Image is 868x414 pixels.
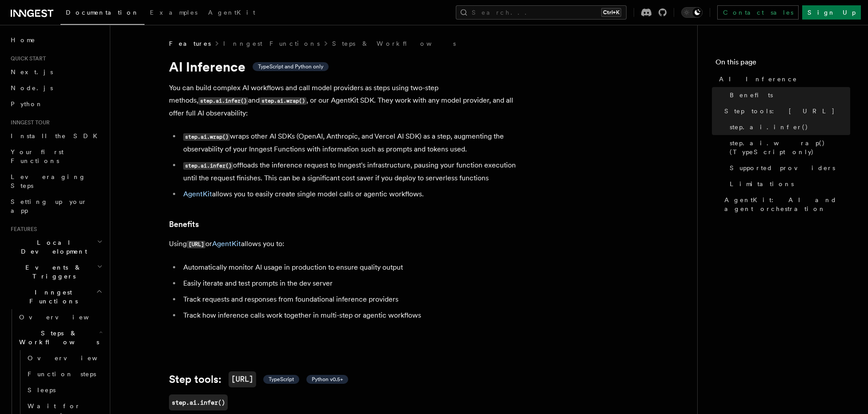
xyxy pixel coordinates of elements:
span: step.ai.infer() [730,123,808,131]
a: step.ai.infer() [726,119,850,135]
code: [URL] [187,241,205,248]
span: Features [7,226,37,233]
button: Local Development [7,235,104,259]
span: Home [11,36,36,44]
h1: AI Inference [169,59,525,75]
span: Install the SDK [11,132,103,139]
li: allows you to easily create single model calls or agentic workflows. [181,188,525,200]
span: Step tools: [URL] [724,107,835,115]
span: Benefits [730,91,773,100]
span: Your first Functions [11,148,64,164]
code: step.ai.wrap() [260,97,306,105]
span: TypeScript and Python only [258,63,323,70]
span: Examples [150,9,197,16]
li: Track requests and responses from foundational inference providers [181,293,525,306]
a: Overview [16,309,104,325]
a: AgentKit [203,3,261,24]
a: Leveraging Steps [7,169,104,194]
span: Events & Triggers [7,263,97,281]
h4: On this page [715,57,850,71]
span: step.ai.wrap() (TypeScript only) [730,139,850,156]
a: Setting up your app [7,194,104,219]
a: Inngest Functions [223,39,320,48]
li: Easily iterate and test prompts in the dev server [181,277,525,290]
a: Node.js [7,80,104,96]
span: Features [169,39,211,48]
a: step.ai.wrap() (TypeScript only) [726,135,850,160]
kbd: Ctrl+K [601,8,621,17]
li: Track how inference calls work together in multi-step or agentic workflows [181,309,525,322]
code: [URL] [229,371,256,387]
a: Benefits [726,87,850,103]
a: AgentKit: AI and agent orchestration [721,192,850,217]
span: Steps & Workflows [16,329,99,346]
button: Toggle dark mode [681,7,703,18]
code: step.ai.wrap() [183,133,230,141]
span: Inngest tour [7,119,50,126]
a: Home [7,32,104,48]
span: AgentKit [208,9,255,16]
a: AI Inference [715,71,850,87]
span: Python [11,100,43,107]
span: Supported providers [730,163,835,172]
a: AgentKit [183,190,212,198]
span: Sleeps [28,386,56,394]
button: Steps & Workflows [16,325,104,350]
a: Function steps [24,366,104,382]
a: Install the SDK [7,128,104,144]
span: Leveraging Steps [11,173,86,189]
p: Using or allows you to: [169,238,525,251]
code: step.ai.infer() [183,162,233,170]
span: Limitations [730,179,794,188]
button: Search...Ctrl+K [456,5,627,20]
a: AgentKit [212,239,241,248]
li: Automatically monitor AI usage in production to ensure quality output [181,261,525,274]
span: AI Inference [719,75,797,84]
button: Events & Triggers [7,259,104,284]
a: Contact sales [717,5,799,20]
span: Next.js [11,68,53,76]
span: Setting up your app [11,198,87,214]
span: Overview [19,314,111,321]
a: Your first Functions [7,144,104,169]
a: Benefits [169,218,199,231]
a: Overview [24,350,104,366]
a: Sign Up [802,5,861,20]
span: Function steps [28,370,96,378]
a: Examples [145,3,203,24]
span: Python v0.5+ [312,376,343,383]
a: Documentation [60,3,145,25]
span: TypeScript [269,376,294,383]
p: You can build complex AI workflows and call model providers as steps using two-step methods, and ... [169,82,525,119]
span: Overview [28,354,119,362]
span: AgentKit: AI and agent orchestration [724,195,850,213]
span: Inngest Functions [7,288,96,306]
a: Supported providers [726,160,850,176]
a: Next.js [7,64,104,80]
span: Local Development [7,238,97,256]
a: Steps & Workflows [332,39,456,48]
span: Node.js [11,84,53,92]
a: Sleeps [24,382,104,398]
a: step.ai.infer() [169,394,228,410]
li: offloads the inference request to Inngest's infrastructure, pausing your function execution until... [181,159,525,184]
code: step.ai.infer() [198,97,248,105]
li: wraps other AI SDKs (OpenAI, Anthropic, and Vercel AI SDK) as a step, augmenting the observabilit... [181,130,525,155]
span: Quick start [7,55,46,62]
a: Step tools: [URL] [721,103,850,119]
a: Limitations [726,176,850,192]
a: Python [7,96,104,112]
span: Documentation [66,9,139,16]
a: Step tools:[URL] TypeScript Python v0.5+ [169,371,348,387]
button: Inngest Functions [7,284,104,309]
